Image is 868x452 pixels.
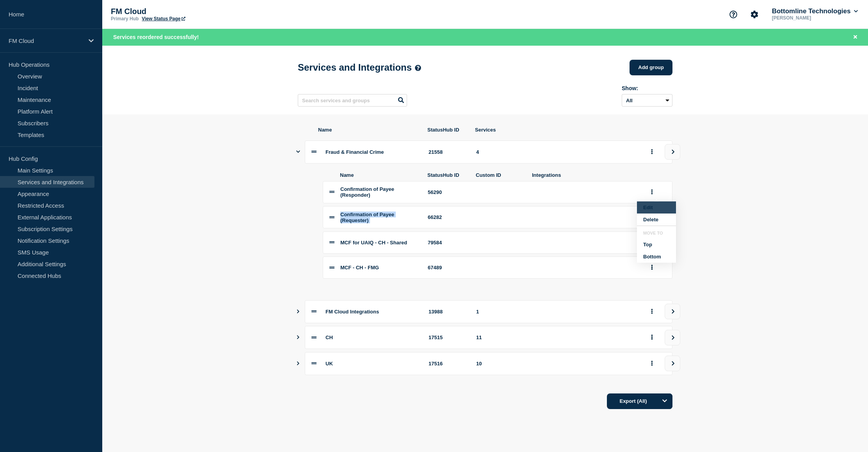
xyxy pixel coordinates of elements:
[637,231,676,238] li: Move to
[296,141,300,164] button: Show services
[476,149,638,155] div: 4
[476,335,638,340] div: 11
[622,94,672,107] select: Archived
[746,6,763,23] button: Account settings
[725,6,742,23] button: Support
[647,146,657,158] button: group actions
[647,186,657,198] button: group actions
[298,62,421,73] h1: Services and Integrations
[637,238,676,251] button: Top
[340,212,394,223] span: Confirmation of Payee (Requester)
[325,149,384,155] span: Fraud & Financial Crime
[340,265,379,270] span: MCF - CH - FMG
[647,306,657,318] button: group actions
[429,335,467,340] div: 17515
[340,240,407,246] span: MCF for UAIQ - CH - Shared
[647,331,657,343] button: group actions
[340,186,394,198] span: Confirmation of Payee (Responder)
[637,201,676,214] button: Edit
[9,37,84,44] p: FM Cloud
[647,358,657,370] button: group actions
[630,60,672,75] button: Add group
[665,330,680,345] button: view group
[475,127,638,133] span: Services
[428,189,467,195] div: 56290
[429,361,467,367] div: 17516
[111,7,267,16] p: FM Cloud
[428,240,467,246] div: 79584
[657,393,672,409] button: Options
[340,172,418,178] span: Name
[113,34,199,40] span: Services reordered successfully!
[318,127,418,133] span: Name
[637,251,676,263] button: Bottom
[428,214,467,220] div: 66282
[637,214,676,226] button: Delete
[476,172,523,178] span: Custom ID
[298,94,407,107] input: Search services and groups
[429,149,467,155] div: 21558
[665,356,680,371] button: view group
[296,326,300,349] button: Show services
[429,309,467,315] div: 13988
[770,15,852,21] p: [PERSON_NAME]
[111,16,139,21] p: Primary Hub
[427,172,466,178] span: StatusHub ID
[325,335,333,340] span: CH
[850,33,860,42] button: Close banner
[622,85,672,91] div: Show:
[142,16,185,21] a: View Status Page
[325,309,379,315] span: FM Cloud Integrations
[427,127,466,133] span: StatusHub ID
[665,304,680,319] button: view group
[476,361,638,367] div: 10
[532,172,638,178] span: Integrations
[770,7,859,15] button: Bottomline Technologies
[476,309,638,315] div: 1
[296,300,300,323] button: Show services
[665,144,680,160] button: view group
[647,262,657,274] button: group actions
[607,393,672,409] button: Export (All)
[296,352,300,375] button: Show services
[325,361,333,367] span: UK
[428,265,467,270] div: 67489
